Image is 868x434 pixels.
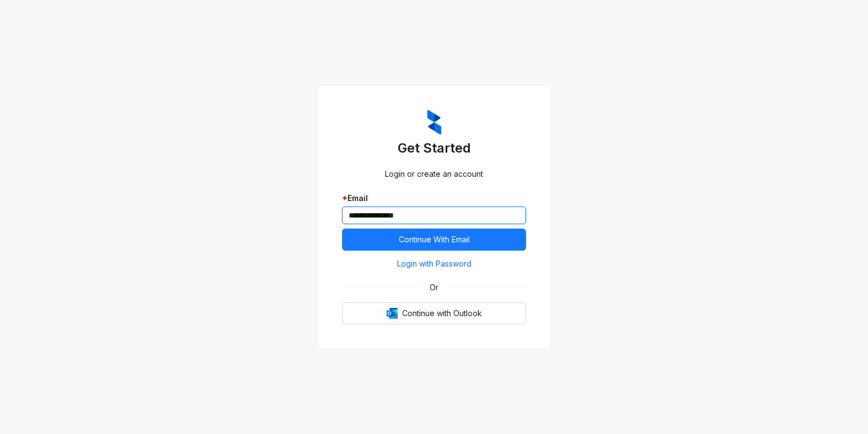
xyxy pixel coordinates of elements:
span: Or [422,281,446,294]
div: Email [342,192,526,204]
span: Login with Password [397,258,471,270]
span: Continue With Email [399,234,470,246]
button: OutlookContinue with Outlook [342,302,526,324]
span: Continue with Outlook [402,307,482,319]
div: Login or create an account [342,168,526,180]
h3: Get Started [342,139,526,157]
button: Continue With Email [342,229,526,251]
button: Login with Password [342,255,526,273]
img: Outlook [387,308,398,319]
img: ZumaIcon [427,110,441,135]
